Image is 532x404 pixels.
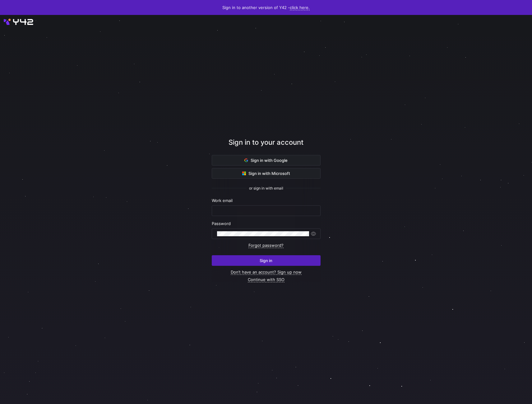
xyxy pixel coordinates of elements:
[248,277,285,282] a: Continue with SSO
[212,255,321,266] button: Sign in
[244,158,288,163] span: Sign in with Google
[212,221,231,226] span: Password
[249,186,283,190] span: or sign in with email
[231,270,302,275] a: Don’t have an account? Sign up now
[260,258,272,263] span: Sign in
[212,155,321,166] button: Sign in with Google
[212,198,233,203] span: Work email
[212,168,321,179] button: Sign in with Microsoft
[248,243,284,248] a: Forgot password?
[290,5,310,10] a: click here.
[212,137,321,155] div: Sign in to your account
[242,171,290,176] span: Sign in with Microsoft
